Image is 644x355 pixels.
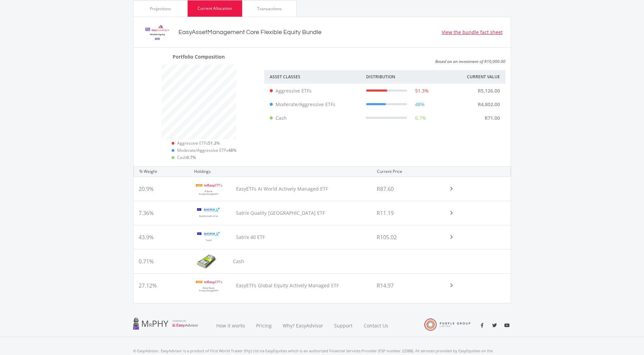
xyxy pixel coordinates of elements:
div: 20.9% [133,177,188,201]
div: Holdings [189,166,372,177]
img: EQU.ZA.STX40.png [193,228,224,246]
span: Moderate/Aggressive ETFs [177,147,236,153]
a: Pricing [251,314,277,337]
img: EMPBundle_CEquity.png [142,22,173,42]
div: Current Value [433,70,506,84]
img: EQU.ZA.STXQUA.png [193,204,224,222]
div: Cash [270,114,287,122]
a: Contact Us [358,314,394,337]
img: EQU.ZA.EASYGE.png [193,276,224,295]
div: EasyETFs AI World Actively Managed ETF [188,177,372,201]
div: 0.7% [366,114,426,122]
div: R5,126.00 [433,84,506,97]
div: Current Allocation [198,5,232,12]
img: EQU.ZA.EASYAI.png [193,179,224,198]
strong: 0.7% [187,155,196,160]
div: Satrix Quality [GEOGRAPHIC_DATA] ETF [188,201,372,225]
a: Support [329,314,358,337]
div: Transactions [257,6,282,12]
div: Current Price [372,166,436,177]
div: R11.19 [372,201,436,225]
mat-expansion-panel-header: 0.71% Cash [133,249,511,273]
a: Why? EasyAdvisor [277,314,329,337]
div: R14.97 [372,274,436,297]
strong: 48% [228,147,236,153]
div: Distribution [361,70,433,84]
div: 0.71% [133,249,189,273]
div: 48% [366,101,425,108]
div: Asset Classes [264,70,361,84]
div: EasyAssetManagement Core Flexible Equity Bundle [178,28,321,37]
span: Cash [177,155,196,160]
div: 27.12% [133,274,188,297]
div: R71.00 [433,111,506,125]
mat-expansion-panel-header: 27.12% EasyETFs Global Equity Actively Managed ETF R14.97 [133,274,511,297]
div: R87.60 [372,177,436,201]
mat-expansion-panel-header: 43.9% Satrix 40 ETF R105.02 [133,225,511,249]
img: Cash.png [194,252,221,271]
div: Projections [150,6,171,12]
div: Aggressive ETFs [270,87,312,94]
div: EasyETFs Global Equity Actively Managed ETF [188,274,372,297]
a: View the bundle fact sheet [442,29,503,36]
div: Portfolio Composition [173,53,225,60]
div: 51.3% [366,87,429,94]
div: 43.9% [133,225,188,249]
div: Moderate/Aggressive ETFs [270,101,335,108]
mat-expansion-panel-header: 20.9% EasyETFs AI World Actively Managed ETF R87.60 [133,177,511,201]
mat-expansion-panel-header: 7.36% Satrix Quality [GEOGRAPHIC_DATA] ETF R11.19 [133,201,511,225]
div: Satrix 40 ETF [188,225,372,249]
div: Cash [189,249,373,273]
div: % Weight [134,166,189,177]
a: How it works [211,314,251,337]
p: Based on an investment of R10,000.00 [264,59,506,65]
strong: 51.3% [208,140,220,146]
span: Aggressive ETFs [177,140,220,146]
div: R4,802.00 [433,97,506,111]
div: R105.02 [372,225,436,249]
div: 7.36% [133,201,188,225]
